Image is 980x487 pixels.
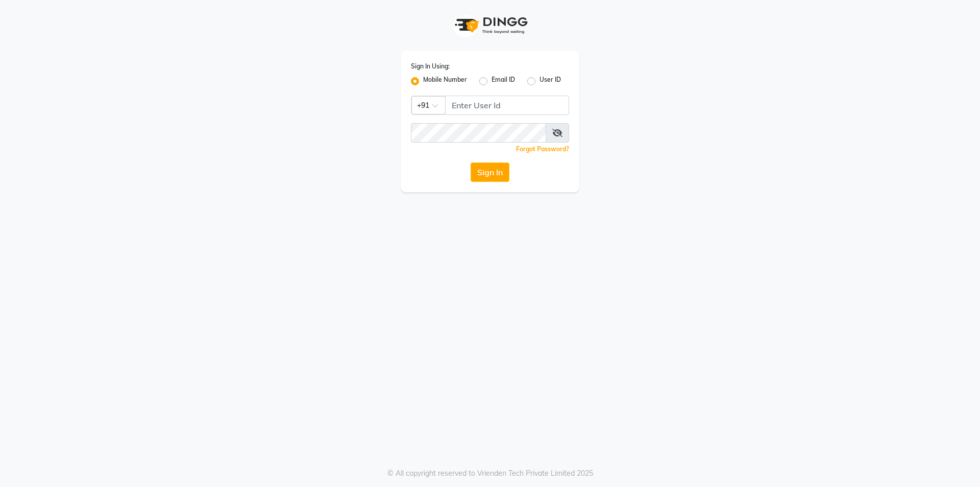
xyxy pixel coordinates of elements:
img: logo1.svg [449,10,531,40]
a: Forgot Password? [516,145,569,153]
label: Mobile Number [423,75,467,87]
label: Sign In Using: [411,62,450,71]
input: Username [411,123,546,143]
label: User ID [540,75,561,87]
label: Email ID [492,75,515,87]
button: Sign In [471,163,509,182]
input: Username [445,96,569,115]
